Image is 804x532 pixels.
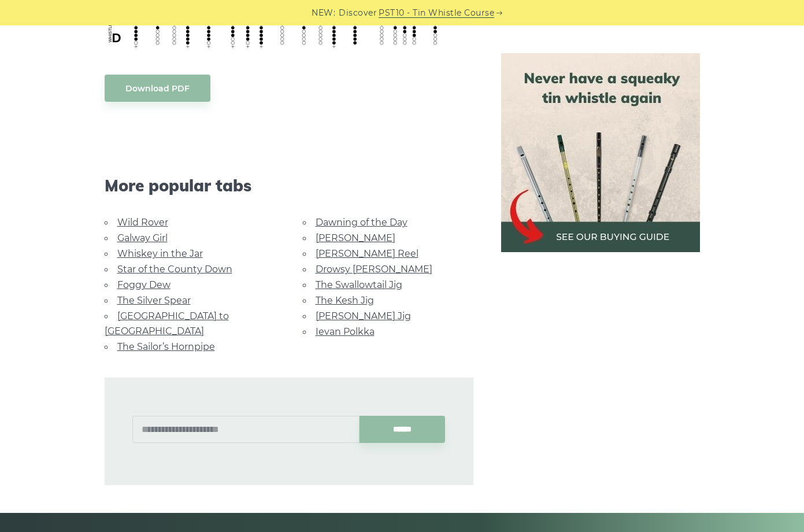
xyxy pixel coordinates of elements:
[117,341,215,352] a: The Sailor’s Hornpipe
[312,6,335,20] span: NEW:
[105,311,229,337] a: [GEOGRAPHIC_DATA] to [GEOGRAPHIC_DATA]
[316,232,395,243] a: [PERSON_NAME]
[105,75,210,102] a: Download PDF
[117,279,171,290] a: Foggy Dew
[379,6,494,20] a: PST10 - Tin Whistle Course
[316,217,407,228] a: Dawning of the Day
[316,295,374,306] a: The Kesh Jig
[316,326,375,337] a: Ievan Polkka
[117,232,168,243] a: Galway Girl
[117,217,168,228] a: Wild Rover
[316,279,402,290] a: The Swallowtail Jig
[316,264,432,275] a: Drowsy [PERSON_NAME]
[117,295,191,306] a: The Silver Spear
[316,311,411,322] a: [PERSON_NAME] Jig
[117,248,203,259] a: Whiskey in the Jar
[501,53,700,252] img: tin whistle buying guide
[316,248,418,259] a: [PERSON_NAME] Reel
[339,6,377,20] span: Discover
[105,176,473,195] span: More popular tabs
[117,264,232,275] a: Star of the County Down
